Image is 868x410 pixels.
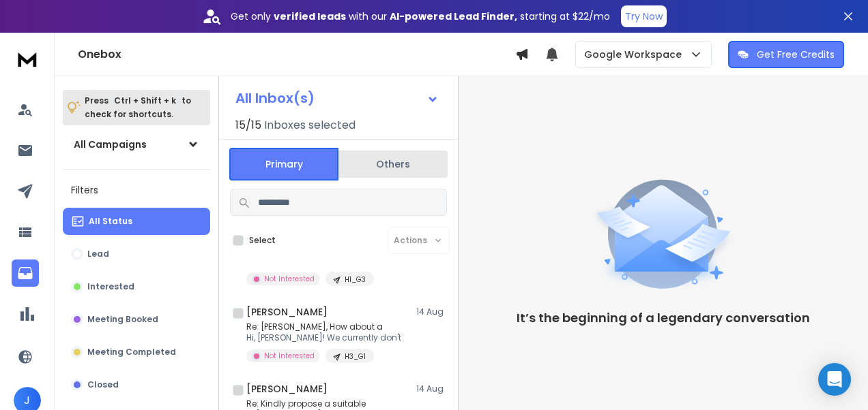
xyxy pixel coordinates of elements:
[112,93,178,108] span: Ctrl + Shift + k
[757,48,835,61] p: Get Free Credits
[264,117,356,133] h3: Inboxes selected
[87,281,134,292] p: Interested
[229,148,338,180] button: Primary
[621,5,667,27] button: Try Now
[416,383,447,394] p: 14 Aug
[338,149,448,179] button: Others
[63,338,210,366] button: Meeting Completed
[246,321,401,332] p: Re: [PERSON_NAME], How about a
[728,41,844,68] button: Get Free Credits
[249,235,276,246] label: Select
[246,398,405,409] p: Re: Kindly propose a suitable
[74,138,147,151] h1: All Campaigns
[345,351,366,362] p: H3_G1
[231,10,610,23] p: Get only with our starting at $22/mo
[85,94,191,121] p: Press to check for shortcuts.
[235,91,315,105] h1: All Inbox(s)
[246,305,328,319] h1: [PERSON_NAME]
[87,314,158,325] p: Meeting Booked
[345,274,366,285] p: H1_G3
[87,347,176,358] p: Meeting Completed
[246,382,328,396] h1: [PERSON_NAME]
[78,46,515,63] h1: Onebox
[87,249,109,259] p: Lead
[274,10,346,23] strong: verified leads
[584,48,687,61] p: Google Workspace
[63,273,210,300] button: Interested
[63,131,210,158] button: All Campaigns
[87,379,119,390] p: Closed
[14,46,41,72] img: logo
[63,180,210,200] h3: Filters
[264,351,315,361] p: Not Interested
[390,10,517,23] strong: AI-powered Lead Finder,
[63,240,210,268] button: Lead
[235,117,261,133] span: 15 / 15
[63,306,210,333] button: Meeting Booked
[625,10,663,23] p: Try Now
[63,371,210,398] button: Closed
[416,306,447,317] p: 14 Aug
[225,84,450,112] button: All Inbox(s)
[89,216,132,227] p: All Status
[63,208,210,235] button: All Status
[264,274,315,284] p: Not Interested
[517,309,810,328] p: It’s the beginning of a legendary conversation
[818,363,851,396] div: Open Intercom Messenger
[246,332,401,343] p: Hi, [PERSON_NAME]! We currently don't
